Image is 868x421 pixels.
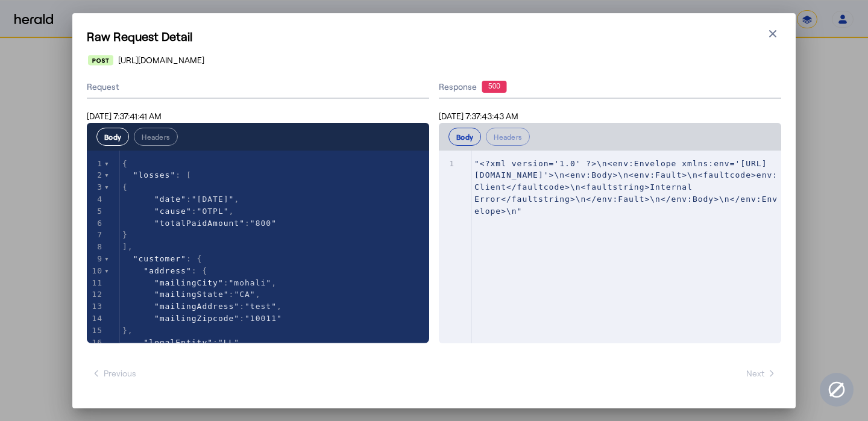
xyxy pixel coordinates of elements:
[192,195,234,204] span: "[DATE]"
[474,159,778,216] span: "<?xml version='1.0' ?>\n<env:Envelope xmlns:env='[URL][DOMAIN_NAME]'>\n<env:Body>\n<env:Fault>\n...
[122,254,203,263] span: : {
[250,219,277,228] span: "800"
[87,337,104,349] div: 16
[87,241,104,253] div: 8
[122,290,261,299] span: : ,
[154,195,186,204] span: "date"
[439,81,781,93] div: Response
[87,325,104,337] div: 15
[122,266,207,275] span: : {
[122,182,128,192] span: {
[133,170,176,179] span: "losses"
[87,313,104,325] div: 14
[122,338,245,347] span: : ,
[87,217,104,229] div: 6
[122,230,128,239] span: }
[122,314,282,323] span: :
[87,288,104,301] div: 12
[122,219,277,228] span: :
[96,128,129,146] button: Body
[87,181,104,193] div: 3
[87,229,104,241] div: 7
[118,54,204,66] span: [URL][DOMAIN_NAME]
[87,277,104,289] div: 11
[143,338,213,347] span: "legalEntity"
[197,207,229,216] span: "OTPL"
[245,302,277,311] span: "test"
[122,326,133,335] span: },
[448,128,481,146] button: Body
[87,265,104,277] div: 10
[87,205,104,217] div: 5
[229,278,272,287] span: "mohali"
[122,278,277,287] span: : ,
[486,128,530,146] button: Headers
[122,195,239,204] span: : ,
[87,169,104,181] div: 2
[87,253,104,265] div: 9
[87,158,104,170] div: 1
[488,82,500,90] text: 500
[154,314,239,323] span: "mailingZipcode"
[122,242,133,251] span: ],
[92,367,136,379] span: Previous
[746,367,776,379] span: Next
[133,254,186,263] span: "customer"
[234,290,255,299] span: "CA"
[218,338,239,347] span: "LL"
[122,170,192,179] span: : [
[122,302,282,311] span: : ,
[87,28,781,45] h1: Raw Request Detail
[122,207,234,216] span: : ,
[143,266,191,275] span: "address"
[87,193,104,205] div: 4
[439,158,456,170] div: 1
[154,207,192,216] span: "cause"
[122,159,128,168] span: {
[87,111,162,121] span: [DATE] 7:37:41:41 AM
[741,363,781,384] button: Next
[245,314,282,323] span: "10011"
[134,128,178,146] button: Headers
[154,302,239,311] span: "mailingAddress"
[87,301,104,313] div: 13
[154,219,245,228] span: "totalPaidAmount"
[87,363,141,384] button: Previous
[87,76,429,99] div: Request
[154,278,224,287] span: "mailingCity"
[439,111,518,121] span: [DATE] 7:37:43:43 AM
[154,290,229,299] span: "mailingState"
